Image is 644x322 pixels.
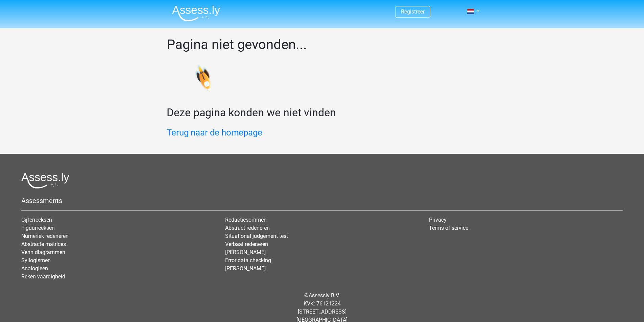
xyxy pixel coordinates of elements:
a: Reken vaardigheid [21,273,65,280]
a: [PERSON_NAME] [225,249,266,255]
a: Assessly B.V. [309,292,340,299]
a: Figuurreeksen [21,225,55,231]
a: [PERSON_NAME] [225,265,266,272]
a: Privacy [429,217,447,223]
a: Error data checking [225,257,271,264]
a: Registreer [401,8,425,15]
img: spaceship-tilt.54adf63d3263.svg [155,50,219,112]
h2: Deze pagina konden we niet vinden [167,106,478,119]
a: Situational judgement test [225,233,288,239]
a: Venn diagrammen [21,249,65,255]
a: Abstract redeneren [225,225,270,231]
a: Terms of service [429,225,468,231]
a: Cijferreeksen [21,217,52,223]
a: Abstracte matrices [21,241,66,247]
h1: Pagina niet gevonden... [167,36,478,53]
img: Assessly logo [21,173,69,189]
a: Syllogismen [21,257,51,264]
a: Terug naar de homepage [167,127,262,138]
a: Analogieen [21,265,48,272]
a: Verbaal redeneren [225,241,268,247]
h5: Assessments [21,197,623,205]
a: Numeriek redeneren [21,233,69,239]
img: Assessly [172,5,220,21]
a: Redactiesommen [225,217,267,223]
